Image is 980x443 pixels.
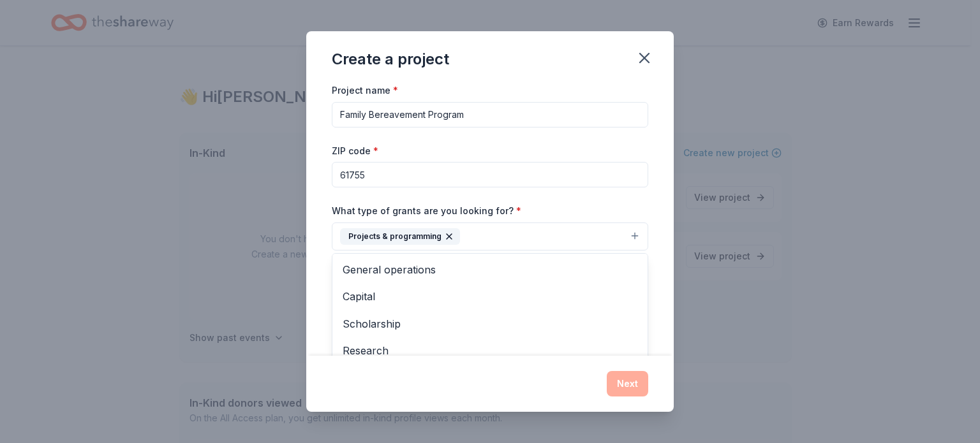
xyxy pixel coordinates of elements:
button: Projects & programming [332,222,648,251]
span: Research [343,342,637,359]
div: Projects & programming [340,228,460,245]
div: Projects & programming [332,253,648,406]
span: Scholarship [343,316,637,332]
span: Capital [343,288,637,305]
span: General operations [343,261,637,278]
